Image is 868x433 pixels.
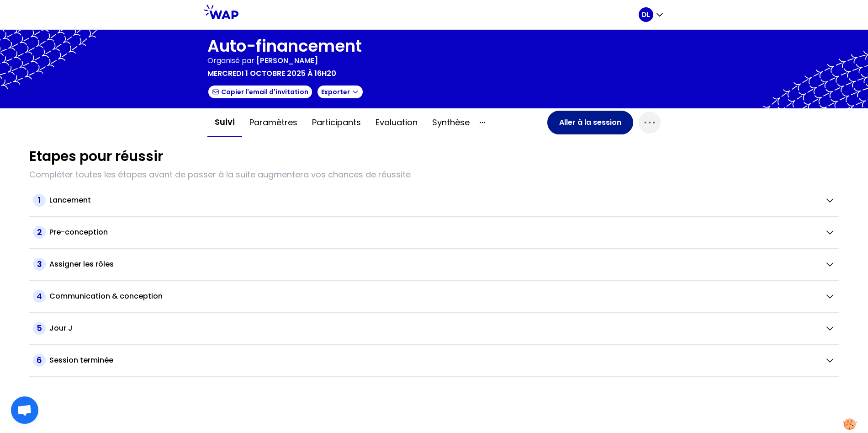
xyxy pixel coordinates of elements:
p: Organisé par [207,55,254,66]
h2: Communication & conception [49,291,163,302]
button: Exporter [317,85,364,99]
button: 6Session terminée [33,354,835,367]
h2: Jour J [49,323,73,334]
a: Ouvrir le chat [11,396,38,424]
button: Evaluation [368,109,425,136]
p: Compléter toutes les étapes avant de passer à la suite augmentera vos chances de réussite [29,168,839,181]
p: mercredi 1 octobre 2025 à 16h20 [207,68,336,79]
button: Synthèse [425,109,477,136]
span: 1 [33,194,46,207]
h2: Assigner les rôles [49,259,114,270]
span: 2 [33,226,46,239]
span: [PERSON_NAME] [256,55,318,66]
p: DL [642,10,650,19]
button: 2Pre-conception [33,226,835,239]
h2: Pre-conception [49,227,108,238]
button: 5Jour J [33,322,835,335]
button: Participants [305,109,368,136]
span: 6 [33,354,46,367]
button: DL [639,7,664,22]
h1: Auto-financement [207,37,364,55]
button: Aller à la session [547,111,633,134]
h2: Session terminée [49,355,113,366]
span: 3 [33,258,46,271]
button: 4Communication & conception [33,290,835,303]
button: Suivi [207,108,242,137]
h1: Etapes pour réussir [29,148,163,165]
button: 1Lancement [33,194,835,207]
span: 4 [33,290,46,303]
button: Copier l'email d'invitation [207,85,313,99]
span: 5 [33,322,46,335]
h2: Lancement [49,195,91,206]
button: Paramètres [242,109,305,136]
button: 3Assigner les rôles [33,258,835,271]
